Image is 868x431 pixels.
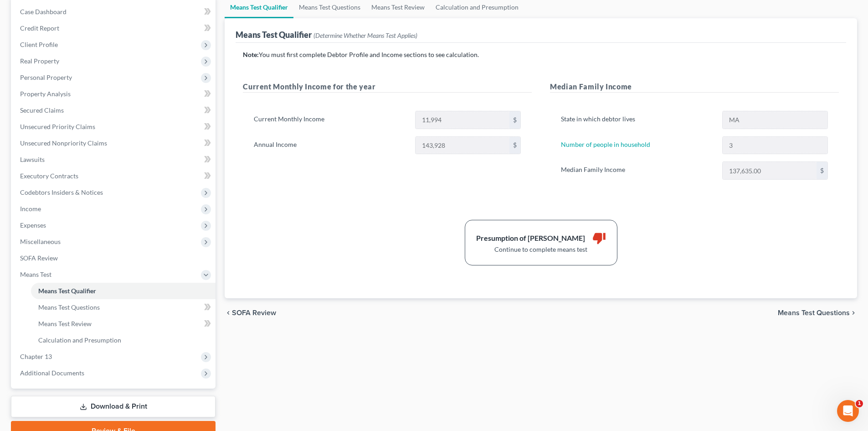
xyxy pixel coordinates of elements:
[38,303,100,311] span: Means Test Questions
[31,283,216,299] a: Means Test Qualifier
[13,151,216,168] a: Lawsuits
[476,233,585,244] div: Presumption of [PERSON_NAME]
[561,140,650,148] a: Number of people in household
[550,81,839,93] h5: Median Family Income
[13,86,216,102] a: Property Analysis
[509,137,520,154] div: $
[20,57,59,65] span: Real Property
[556,111,717,129] label: State in which debtor lives
[225,309,276,317] button: chevron_left SOFA Review
[13,4,216,20] a: Case Dashboard
[592,231,606,245] i: thumb_down
[38,320,92,327] span: Means Test Review
[778,309,850,317] span: Means Test Questions
[837,400,859,422] iframe: Intercom live chat
[243,51,259,58] strong: Note:
[20,188,103,196] span: Codebtors Insiders & Notices
[20,106,64,114] span: Secured Claims
[313,31,417,39] span: (Determine Whether Means Test Applies)
[723,162,817,179] input: 0.00
[20,172,78,180] span: Executory Contracts
[232,309,276,317] span: SOFA Review
[416,137,509,154] input: 0.00
[225,309,232,317] i: chevron_left
[20,139,107,147] span: Unsecured Nonpriority Claims
[13,119,216,135] a: Unsecured Priority Claims
[723,137,827,154] input: --
[20,156,45,163] span: Lawsuits
[850,309,857,317] i: chevron_right
[13,168,216,184] a: Executory Contracts
[243,50,839,59] p: You must first complete Debtor Profile and Income sections to see calculation.
[31,316,216,332] a: Means Test Review
[249,136,410,155] label: Annual Income
[20,73,72,81] span: Personal Property
[723,111,827,129] input: State
[476,245,606,254] div: Continue to complete means test
[20,270,51,278] span: Means Test
[13,102,216,119] a: Secured Claims
[11,396,216,417] a: Download & Print
[20,8,67,16] span: Case Dashboard
[856,400,863,407] span: 1
[20,238,61,245] span: Miscellaneous
[20,90,71,98] span: Property Analysis
[509,111,520,129] div: $
[556,161,717,180] label: Median Family Income
[20,221,46,229] span: Expenses
[20,369,84,377] span: Additional Documents
[31,299,216,316] a: Means Test Questions
[13,20,216,36] a: Credit Report
[243,81,532,93] h5: Current Monthly Income for the year
[20,123,95,130] span: Unsecured Priority Claims
[416,111,509,129] input: 0.00
[20,205,41,213] span: Income
[13,250,216,266] a: SOFA Review
[249,111,410,129] label: Current Monthly Income
[13,135,216,151] a: Unsecured Nonpriority Claims
[31,332,216,348] a: Calculation and Presumption
[38,336,121,344] span: Calculation and Presumption
[20,254,58,262] span: SOFA Review
[20,24,59,32] span: Credit Report
[20,41,58,48] span: Client Profile
[817,162,827,179] div: $
[778,309,857,317] button: Means Test Questions chevron_right
[38,287,96,295] span: Means Test Qualifier
[20,353,52,360] span: Chapter 13
[236,29,417,40] div: Means Test Qualifier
